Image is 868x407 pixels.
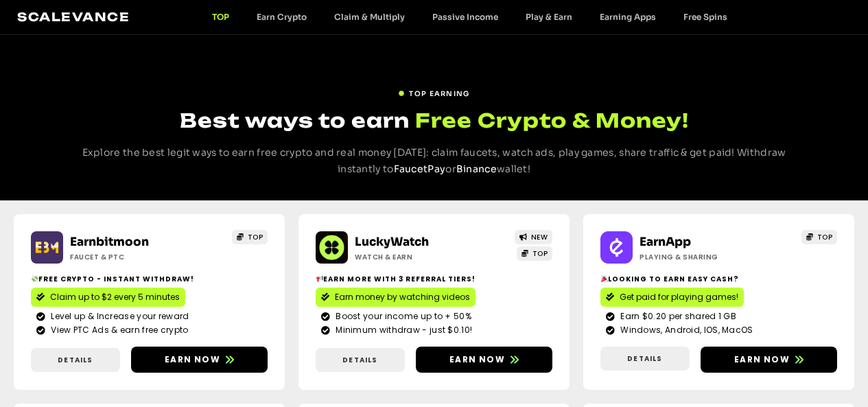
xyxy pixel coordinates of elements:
a: Earn Crypto [243,12,320,22]
a: Claim & Multiply [320,12,419,22]
a: Earn now [416,347,552,373]
span: Earn now [165,353,220,366]
a: Earn now [701,347,837,373]
h2: Looking to Earn Easy Cash? [600,274,837,284]
span: Level up & Increase your reward [47,310,189,323]
a: NEW [515,230,552,244]
span: TOP EARNING [409,89,469,99]
span: TOP [248,232,263,242]
a: Passive Income [419,12,512,22]
span: Details [58,355,93,365]
a: Details [31,348,120,372]
img: 🎉 [601,275,608,282]
span: TOP [817,232,833,242]
h2: Watch & Earn [355,252,478,262]
span: Details [627,353,662,364]
h2: Earn more with 3 referral Tiers! [316,274,552,284]
span: Earn now [734,353,790,366]
a: Details [600,347,690,371]
span: NEW [531,232,548,242]
span: TOP [532,248,548,259]
a: TOP [232,230,268,244]
a: EarnApp [640,235,691,249]
span: Earn money by watching videos [335,291,470,303]
span: Free Crypto & Money! [415,107,689,134]
a: TOP EARNING [398,83,469,99]
span: Get paid for playing games! [620,291,738,303]
nav: Menu [198,12,741,22]
a: LuckyWatch [355,235,429,249]
a: Free Spins [670,12,741,22]
h2: Faucet & PTC [70,252,193,262]
p: Explore the best legit ways to earn free crypto and real money [DATE]: claim faucets, watch ads, ... [78,145,791,178]
a: Earning Apps [586,12,670,22]
span: View PTC Ads & earn free crypto [47,324,188,336]
h2: Free crypto - Instant withdraw! [31,274,268,284]
a: Get paid for playing games! [600,288,744,307]
a: Binance [456,163,497,175]
a: TOP [198,12,243,22]
a: TOP [801,230,837,244]
h2: Playing & Sharing [640,252,763,262]
span: Windows, Android, IOS, MacOS [617,324,753,336]
a: Claim up to $2 every 5 minutes [31,288,185,307]
a: Earn money by watching videos [316,288,476,307]
span: Minimum withdraw - just $0.10! [332,324,472,336]
a: FaucetPay [394,163,446,175]
a: Play & Earn [512,12,586,22]
span: Earn now [449,353,505,366]
span: Claim up to $2 every 5 minutes [50,291,180,303]
span: Earn $0.20 per shared 1 GB [617,310,736,323]
span: Details [342,355,377,365]
img: 📢 [316,275,323,282]
img: 💸 [32,275,38,282]
a: Details [316,348,405,372]
a: TOP [517,246,552,261]
a: Earnbitmoon [70,235,149,249]
span: Boost your income up to + 50% [332,310,471,323]
span: Best ways to earn [180,108,410,132]
a: Earn now [131,347,268,373]
a: Scalevance [17,10,130,24]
